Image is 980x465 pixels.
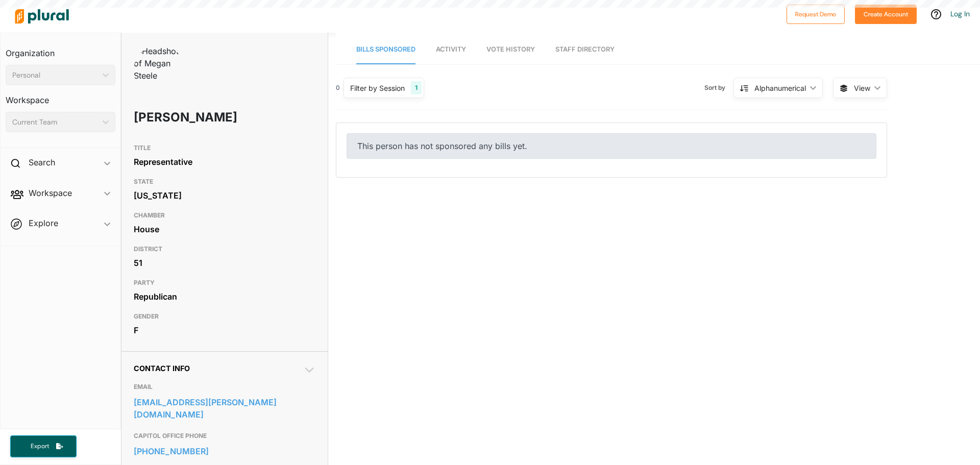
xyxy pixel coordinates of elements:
button: Create Account [855,5,917,24]
div: Representative [134,154,315,169]
div: Alphanumerical [754,83,806,93]
div: Personal [12,70,99,81]
span: Vote History [486,45,535,53]
h3: STATE [134,176,315,188]
span: Activity [436,45,466,53]
h3: DISTRICT [134,243,315,255]
h3: Workspace [6,85,115,108]
h1: [PERSON_NAME] [134,102,242,133]
a: Vote History [486,35,535,64]
div: House [134,222,315,237]
h3: CHAMBER [134,209,315,222]
h3: EMAIL [134,381,315,393]
span: View [854,83,870,93]
div: 1 [411,81,422,94]
div: 0 [336,83,340,92]
h3: GENDER [134,310,315,323]
span: Sort by [704,83,733,92]
button: Request Demo [787,5,845,24]
span: Bills Sponsored [356,45,415,53]
a: Create Account [855,8,917,19]
div: [US_STATE] [134,188,315,203]
span: Contact Info [134,364,190,373]
a: Bills Sponsored [356,35,415,64]
img: Headshot of Megan Steele [134,45,185,82]
h3: Organization [6,38,115,61]
span: Export [23,442,56,451]
h2: Search [29,157,55,168]
h3: PARTY [134,277,315,289]
a: [PHONE_NUMBER] [134,444,315,459]
div: F [134,323,315,338]
a: [EMAIL_ADDRESS][PERSON_NAME][DOMAIN_NAME] [134,395,315,422]
div: This person has not sponsored any bills yet. [347,133,876,159]
a: Activity [436,35,466,64]
a: Log In [950,9,970,18]
div: 51 [134,255,315,271]
h3: TITLE [134,142,315,154]
div: Current Team [12,117,99,128]
a: Staff Directory [555,35,615,64]
h3: CAPITOL OFFICE PHONE [134,430,315,442]
div: Republican [134,289,315,304]
div: Filter by Session [350,83,405,93]
a: Request Demo [787,8,845,19]
button: Export [10,435,77,457]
